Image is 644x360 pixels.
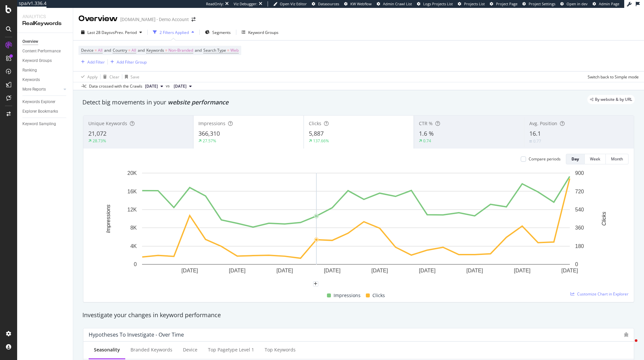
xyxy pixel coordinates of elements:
[132,46,136,55] span: All
[128,47,131,53] span: =
[606,154,629,164] button: Month
[109,74,119,80] div: Clear
[561,268,578,273] text: [DATE]
[208,346,254,353] div: Top pagetype Level 1
[130,243,137,249] text: 4K
[601,212,607,226] text: Clicks
[599,1,619,6] span: Admin Page
[88,120,127,126] span: Unique Keywords
[191,17,195,22] div: arrow-right-arrow-left
[611,156,623,162] div: Month
[248,30,278,35] div: Keyword Groups
[138,47,145,53] span: and
[239,27,281,38] button: Keyword Groups
[22,86,46,93] div: More Reports
[309,120,321,126] span: Clicks
[575,170,584,176] text: 900
[134,262,137,267] text: 0
[560,1,588,7] a: Open in dev
[22,38,38,45] div: Overview
[496,1,517,6] span: Project Page
[146,47,164,53] span: Keywords
[108,58,147,66] button: Add Filter Group
[128,170,137,176] text: 20K
[419,129,434,137] span: 1.6 %
[371,268,388,273] text: [DATE]
[593,1,619,7] a: Admin Page
[145,83,158,89] span: 2025 Aug. 11th
[227,47,229,53] span: =
[174,83,187,89] span: 2025 Jul. 14th
[595,97,632,101] span: By website & by URL
[577,291,629,297] span: Customize Chart in Explorer
[529,120,557,126] span: Avg. Position
[78,71,98,82] button: Apply
[113,47,127,53] span: Country
[22,67,68,74] a: Ranking
[203,138,216,144] div: 27.57%
[575,262,578,267] text: 0
[309,129,324,137] span: 5,887
[533,138,541,144] div: 0.77
[622,338,637,353] iframe: Intercom live chat
[150,27,197,38] button: 2 Filters Applied
[383,1,412,6] span: Admin Crawl List
[87,74,98,80] div: Apply
[571,291,629,297] a: Customize Chart in Explorer
[88,129,106,137] span: 21,072
[22,121,56,127] div: Keyword Sampling
[22,76,40,83] div: Keywords
[334,291,361,299] span: Impressions
[89,170,624,284] svg: A chart.
[131,346,172,353] div: Branded Keywords
[277,268,293,273] text: [DATE]
[122,71,139,82] button: Save
[575,207,584,212] text: 540
[318,1,339,6] span: Datasources
[514,268,530,273] text: [DATE]
[183,346,197,353] div: Device
[165,47,167,53] span: =
[198,120,225,126] span: Impressions
[490,1,517,7] a: Project Page
[417,1,453,7] a: Logs Projects List
[566,154,585,164] button: Day
[575,188,584,194] text: 720
[202,27,233,38] button: Segments
[78,58,105,66] button: Add Filter
[93,138,106,144] div: 28.73%
[198,129,220,137] span: 366,310
[82,311,635,319] div: Investigate your changes in keyword performance
[160,30,189,35] div: 2 Filters Applied
[22,20,68,27] div: RealKeywords
[206,1,224,7] div: ReadOnly:
[419,120,433,126] span: CTR %
[234,1,257,7] div: Viz Debugger:
[419,268,435,273] text: [DATE]
[324,268,340,273] text: [DATE]
[567,1,588,6] span: Open in dev
[168,46,193,55] span: Non-Branded
[171,82,194,90] button: [DATE]
[587,95,635,104] div: legacy label
[529,140,532,142] img: Equal
[128,188,137,194] text: 16K
[423,1,453,6] span: Logs Projects List
[575,225,584,231] text: 360
[624,332,629,337] div: bug
[105,205,111,233] text: Impressions
[22,57,52,64] div: Keyword Groups
[111,30,137,35] span: vs Prev. Period
[101,71,119,82] button: Clear
[529,1,555,6] span: Project Settings
[313,138,329,144] div: 137.66%
[229,268,246,273] text: [DATE]
[78,27,145,38] button: Last 28 DaysvsPrev. Period
[344,1,372,7] a: KW Webflow
[423,138,431,144] div: 0.74
[131,74,139,80] div: Save
[265,346,296,353] div: Top Keywords
[230,46,239,55] span: Web
[22,98,68,105] a: Keywords Explorer
[128,207,137,212] text: 12K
